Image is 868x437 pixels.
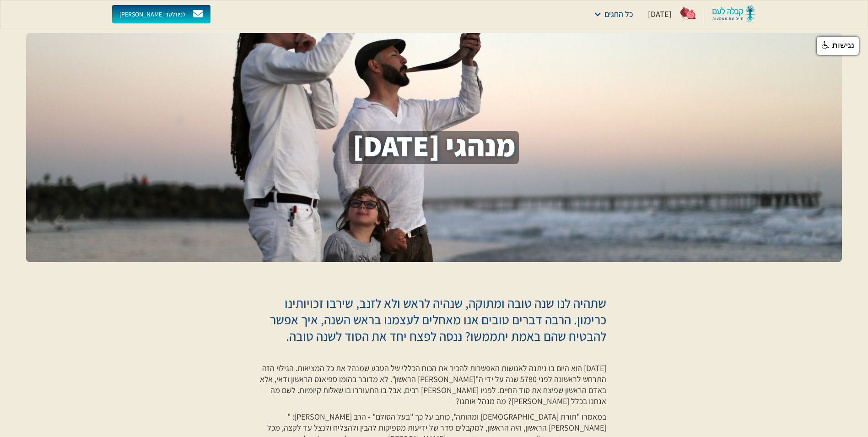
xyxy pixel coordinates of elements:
div: כל החגים [604,8,633,21]
h1: מנהגי [DATE] [349,131,519,164]
a: [PERSON_NAME] לניוזלטר [112,5,210,23]
a: נגישות [817,37,859,55]
p: שתהיה לנו שנה טובה ומתוקה, שנהיה לראש ולא לזנב, שירבו זכויותינו כרימון. הרבה דברים טובים אנו מאחל... [258,295,606,344]
div: [PERSON_NAME] לניוזלטר [119,10,186,18]
img: נגישות [822,41,830,49]
img: kabbalah-laam-logo-colored-transparent [712,5,756,23]
a: [DATE] [644,5,701,23]
p: [DATE] הוא היום בו ניתנה לאנושות האפשרות להכיר את הכוח הכללי של הטבע שמנהל את כל המציאות. הגילוי ... [258,363,606,407]
span: נגישות [832,41,854,50]
div: [DATE] [648,9,672,20]
div: כל החגים [590,5,637,23]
